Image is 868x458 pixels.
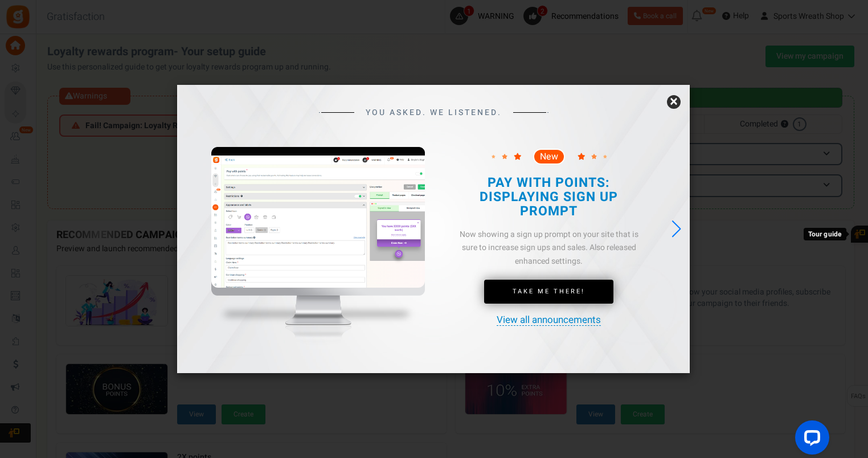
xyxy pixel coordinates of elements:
a: × [667,95,681,109]
a: View all announcements [497,315,601,326]
h4: RECOMMENDED CAMPAIGNS FOR YOU [56,230,845,241]
h2: PAY WITH POINTS: DISPLAYING SIGN UP PROMPT [461,176,636,219]
img: mockup [211,147,425,363]
span: YOU ASKED. WE LISTENED. [366,108,502,117]
div: Now showing a sign up prompt on your site that is sure to increase sign ups and sales. Also relea... [452,228,645,268]
img: screenshot [211,156,425,288]
div: Tour guide [804,228,846,241]
span: New [540,152,558,161]
div: Next slide [669,216,684,242]
a: Take Me There! [484,280,613,304]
